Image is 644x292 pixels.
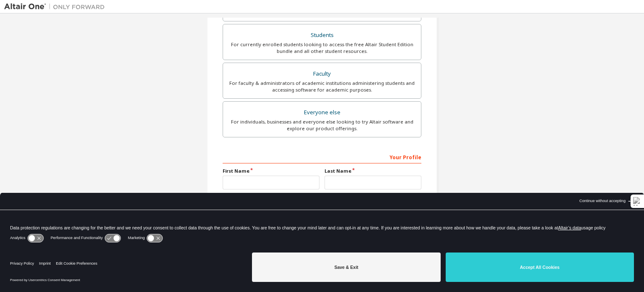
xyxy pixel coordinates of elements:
[223,168,319,174] label: First Name
[228,29,416,41] div: Students
[325,168,421,174] label: Last Name
[228,41,416,55] div: For currently enrolled students looking to access the free Altair Student Edition bundle and all ...
[223,150,421,163] div: Your Profile
[228,118,416,132] div: For individuals, businesses and everyone else looking to try Altair software and explore our prod...
[228,80,416,93] div: For faculty & administrators of academic institutions administering students and accessing softwa...
[228,68,416,80] div: Faculty
[4,3,109,11] img: Altair One
[228,107,416,118] div: Everyone else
